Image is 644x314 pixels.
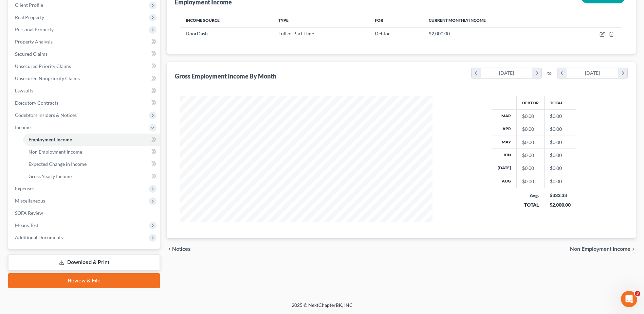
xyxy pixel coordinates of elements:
[492,110,517,123] th: Mar
[29,137,72,142] span: Employment Income
[635,291,640,296] span: 3
[492,123,517,136] th: Apr
[550,202,571,208] div: $2,000.00
[557,68,567,78] i: chevron_left
[8,273,160,288] a: Review & File
[522,139,539,146] div: $0.00
[129,302,516,314] div: 2025 © NextChapterBK, INC
[570,246,636,252] button: Non Employment Income chevron_right
[23,134,160,146] a: Employment Income
[544,96,576,109] th: Total
[570,246,630,252] span: Non Employment Income
[522,152,539,159] div: $0.00
[550,192,571,199] div: $333.33
[15,112,77,118] span: Codebtors Insiders & Notices
[522,202,539,208] div: TOTAL
[621,291,637,307] iframe: Intercom live chat
[375,18,383,23] span: For
[492,162,517,175] th: [DATE]
[618,68,627,78] i: chevron_right
[544,175,576,188] td: $0.00
[429,31,450,36] span: $2,000.00
[278,18,289,23] span: Type
[15,100,58,106] span: Executory Contracts
[522,113,539,120] div: $0.00
[15,27,54,32] span: Personal Property
[10,72,160,85] a: Unsecured Nonpriority Claims
[375,31,390,36] span: Debtor
[15,198,45,204] span: Miscellaneous
[8,255,160,271] a: Download & Print
[532,68,541,78] i: chevron_right
[167,246,172,252] i: chevron_left
[544,123,576,136] td: $0.00
[15,63,71,69] span: Unsecured Priority Claims
[492,136,517,149] th: May
[29,161,87,167] span: Expected Change in Income
[23,158,160,170] a: Expected Change in Income
[15,222,38,228] span: Means Test
[10,97,160,109] a: Executory Contracts
[15,210,43,216] span: SOFA Review
[172,246,191,252] span: Notices
[15,234,63,240] span: Additional Documents
[175,72,276,80] div: Gross Employment Income By Month
[29,173,72,179] span: Gross Yearly Income
[15,39,53,45] span: Property Analysis
[23,146,160,158] a: Non Employment Income
[186,31,208,36] span: DoorDash
[547,70,552,76] span: to
[429,18,486,23] span: Current Monthly Income
[492,175,517,188] th: Aug
[15,75,80,81] span: Unsecured Nonpriority Claims
[516,96,544,109] th: Debtor
[167,246,191,252] button: chevron_left Notices
[567,68,619,78] div: [DATE]
[10,85,160,97] a: Lawsuits
[544,136,576,149] td: $0.00
[15,186,34,191] span: Expenses
[10,48,160,60] a: Secured Claims
[544,110,576,123] td: $0.00
[544,162,576,175] td: $0.00
[15,14,44,20] span: Real Property
[522,192,539,199] div: Avg.
[15,2,43,8] span: Client Profile
[481,68,533,78] div: [DATE]
[29,149,82,155] span: Non Employment Income
[472,68,481,78] i: chevron_left
[492,149,517,162] th: Jun
[522,126,539,133] div: $0.00
[544,149,576,162] td: $0.00
[15,51,48,57] span: Secured Claims
[10,207,160,219] a: SOFA Review
[23,170,160,182] a: Gross Yearly Income
[15,124,31,130] span: Income
[522,178,539,185] div: $0.00
[15,88,33,93] span: Lawsuits
[10,36,160,48] a: Property Analysis
[278,31,314,36] span: Full or Part Time
[522,165,539,172] div: $0.00
[10,60,160,72] a: Unsecured Priority Claims
[186,18,220,23] span: Income Source
[630,246,636,252] i: chevron_right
